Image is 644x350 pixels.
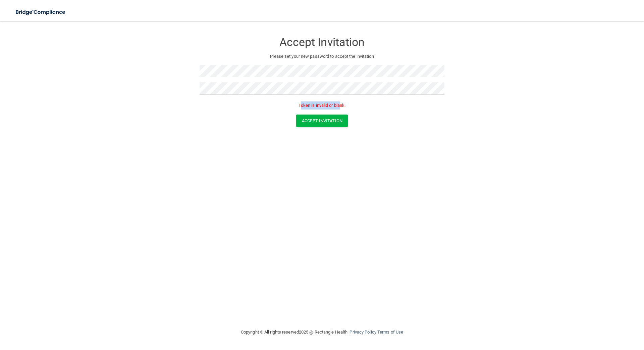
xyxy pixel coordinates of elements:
button: Accept Invitation [296,115,348,127]
iframe: Drift Widget Chat Controller [528,302,636,329]
a: Privacy Policy [350,330,376,335]
img: bridge_compliance_login_screen.278c3ca4.svg [10,5,72,19]
div: Copyright © All rights reserved 2025 @ Rectangle Health | | [200,321,444,343]
p: Please set your new password to accept the invitation [205,52,439,60]
h3: Accept Invitation [200,36,444,48]
p: Token is invalid or blank. [200,101,444,110]
a: Terms of Use [377,330,403,335]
